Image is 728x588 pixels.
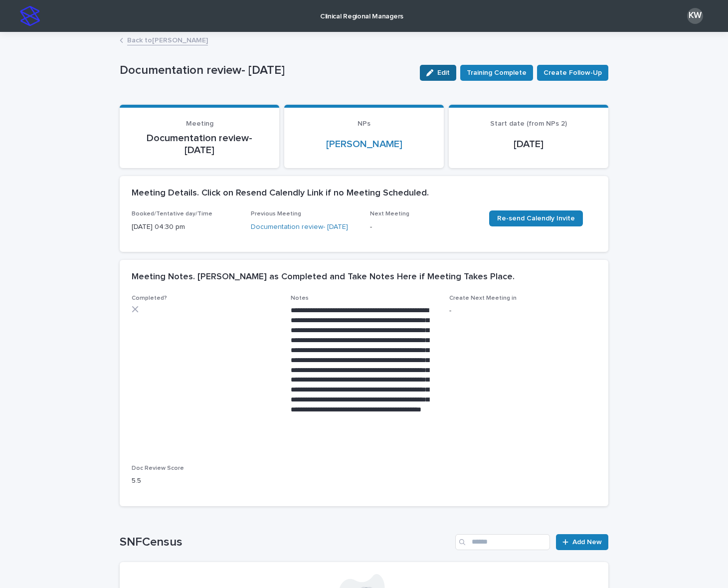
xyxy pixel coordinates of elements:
[437,69,450,76] span: Edit
[370,211,409,217] span: Next Meeting
[370,222,477,232] p: -
[490,120,567,127] span: Start date (from NPs 2)
[449,295,517,301] span: Create Next Meeting in
[460,65,533,81] button: Training Complete
[132,222,239,232] p: [DATE] 04:30 pm
[120,535,451,550] h1: SNFCensus
[132,465,184,471] span: Doc Review Score
[326,138,402,150] a: [PERSON_NAME]
[572,539,602,546] span: Add New
[20,6,40,26] img: stacker-logo-s-only.png
[467,68,527,78] span: Training Complete
[489,210,583,226] a: Re-send Calendly Invite
[251,222,348,232] a: Documentation review- [DATE]
[251,211,301,217] span: Previous Meeting
[132,272,515,283] h2: Meeting Notes. [PERSON_NAME] as Completed and Take Notes Here if Meeting Takes Place.
[132,476,279,486] p: 5.5
[120,63,412,78] p: Documentation review- [DATE]
[544,68,602,78] span: Create Follow-Up
[358,120,370,127] span: NPs
[449,306,596,316] p: -
[497,215,575,222] span: Re-send Calendly Invite
[186,120,213,127] span: Meeting
[556,534,608,550] a: Add New
[132,188,429,199] h2: Meeting Details. Click on Resend Calendly Link if no Meeting Scheduled.
[420,65,456,81] button: Edit
[455,534,550,550] input: Search
[127,34,208,45] a: Back to[PERSON_NAME]
[132,295,167,301] span: Completed?
[537,65,608,81] button: Create Follow-Up
[291,295,309,301] span: Notes
[461,138,596,150] p: [DATE]
[132,211,212,217] span: Booked/Tentative day/Time
[132,132,267,156] p: Documentation review- [DATE]
[687,8,703,24] div: KW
